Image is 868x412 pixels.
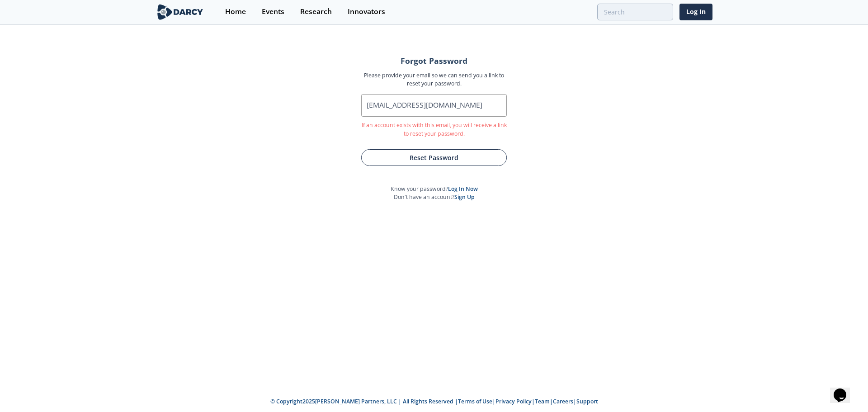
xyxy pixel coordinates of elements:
[361,149,507,166] button: Reset Password
[361,57,507,65] h2: Forgot Password
[99,398,769,406] p: © Copyright 2025 [PERSON_NAME] Partners, LLC | All Rights Reserved | | | | |
[495,398,532,405] a: Privacy Policy
[576,398,598,405] a: Support
[679,4,712,20] a: Log In
[458,398,492,405] a: Terms of Use
[361,94,507,117] input: Email
[156,4,205,20] img: logo-wide.svg
[300,8,332,15] div: Research
[361,71,507,88] p: Please provide your email so we can send you a link to reset your password.
[262,8,284,15] div: Events
[448,185,478,193] a: Log In Now
[830,376,859,403] iframe: chat widget
[391,185,478,193] p: Know your password?
[225,8,246,15] div: Home
[454,193,475,201] a: Sign Up
[361,121,507,138] p: If an account exists with this email, you will receive a link to reset your password.
[535,398,550,405] a: Team
[553,398,573,405] a: Careers
[394,193,475,201] p: Don't have an account?
[597,4,673,20] input: Advanced Search
[348,8,385,15] div: Innovators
